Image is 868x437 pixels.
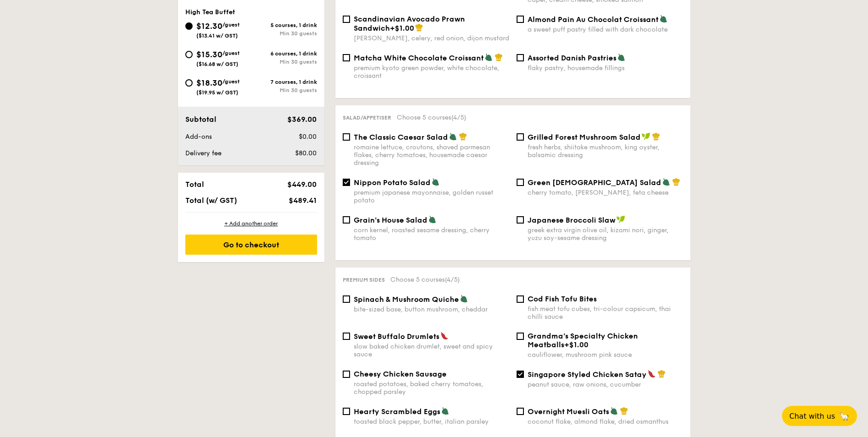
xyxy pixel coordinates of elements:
img: icon-vegetarian.fe4039eb.svg [428,215,437,224]
img: icon-vegetarian.fe4039eb.svg [485,53,493,61]
span: Almond Pain Au Chocolat Croissant [528,15,658,24]
img: icon-vegetarian.fe4039eb.svg [617,53,625,61]
img: icon-vegetarian.fe4039eb.svg [441,407,449,415]
span: Choose 5 courses [397,114,466,121]
input: Green [DEMOGRAPHIC_DATA] Saladcherry tomato, [PERSON_NAME], feta cheese [517,179,524,186]
span: Overnight Muesli Oats [528,407,609,416]
span: $12.30 [196,21,222,31]
input: Cod Fish Tofu Bitesfish meat tofu cubes, tri-colour capsicum, thai chilli sauce [517,295,524,303]
input: Grandma's Specialty Chicken Meatballs+$1.00cauliflower, mushroom pink sauce [517,333,524,340]
span: Grain's House Salad [354,216,427,224]
span: Cod Fish Tofu Bites [528,295,597,303]
span: ($13.41 w/ GST) [196,33,238,39]
input: Almond Pain Au Chocolat Croissanta sweet puff pastry filled with dark chocolate [517,16,524,23]
span: 🦙 [839,411,850,421]
span: Salad/Appetiser [343,115,391,121]
img: icon-spicy.37a8142b.svg [440,332,448,340]
span: (4/5) [451,114,466,121]
div: corn kernel, roasted sesame dressing, cherry tomato [354,226,509,242]
span: Chat with us [789,412,835,421]
input: Grilled Forest Mushroom Saladfresh herbs, shiitake mushroom, king oyster, balsamic dressing [517,133,524,141]
span: Subtotal [185,115,216,124]
div: a sweet puff pastry filled with dark chocolate [528,26,683,33]
input: Sweet Buffalo Drumletsslow baked chicken drumlet, sweet and spicy sauce [343,333,350,340]
span: $80.00 [295,149,317,157]
img: icon-vegan.f8ff3823.svg [616,215,625,224]
span: (4/5) [445,276,460,284]
img: icon-vegetarian.fe4039eb.svg [431,178,440,186]
div: Min 30 guests [251,30,317,37]
span: The Classic Caesar Salad [354,133,448,142]
span: ($16.68 w/ GST) [196,61,238,67]
span: $449.00 [287,180,317,189]
div: greek extra virgin olive oil, kizami nori, ginger, yuzu soy-sesame dressing [528,226,683,242]
input: $15.30/guest($16.68 w/ GST)6 courses, 1 drinkMin 30 guests [185,51,193,58]
span: Add-ons [185,133,212,141]
span: Sweet Buffalo Drumlets [354,332,439,341]
input: Assorted Danish Pastriesflaky pastry, housemade fillings [517,54,524,61]
span: /guest [222,50,240,56]
span: Choose 5 courses [390,276,460,284]
img: icon-vegetarian.fe4039eb.svg [662,178,670,186]
input: The Classic Caesar Saladromaine lettuce, croutons, shaved parmesan flakes, cherry tomatoes, house... [343,133,350,141]
input: Overnight Muesli Oatscoconut flake, almond flake, dried osmanthus [517,408,524,415]
span: Grandma's Specialty Chicken Meatballs [528,332,638,349]
span: Cheesy Chicken Sausage [354,370,447,378]
input: $18.30/guest($19.95 w/ GST)7 courses, 1 drinkMin 30 guests [185,79,193,87]
button: Chat with us🦙 [782,406,857,426]
img: icon-chef-hat.a58ddaea.svg [415,23,423,32]
input: Singapore Styled Chicken Sataypeanut sauce, raw onions, cucumber [517,371,524,378]
div: + Add another order [185,220,317,227]
input: Hearty Scrambled Eggstoasted black pepper, butter, italian parsley [343,408,350,415]
div: [PERSON_NAME], celery, red onion, dijon mustard [354,34,509,42]
span: /guest [222,78,240,85]
span: $18.30 [196,78,222,88]
div: cherry tomato, [PERSON_NAME], feta cheese [528,189,683,197]
div: premium japanese mayonnaise, golden russet potato [354,189,509,204]
span: $489.41 [289,196,317,205]
span: High Tea Buffet [185,8,235,16]
img: icon-vegetarian.fe4039eb.svg [610,407,618,415]
div: roasted potatoes, baked cherry tomatoes, chopped parsley [354,380,509,396]
div: 6 courses, 1 drink [251,50,317,57]
div: Go to checkout [185,235,317,255]
span: Japanese Broccoli Slaw [528,216,615,224]
input: Nippon Potato Saladpremium japanese mayonnaise, golden russet potato [343,179,350,186]
span: Delivery fee [185,149,221,157]
span: Total [185,180,204,189]
span: Spinach & Mushroom Quiche [354,295,459,304]
span: /guest [222,22,240,28]
span: ($19.95 w/ GST) [196,89,238,96]
img: icon-chef-hat.a58ddaea.svg [459,132,467,141]
span: $369.00 [287,115,317,124]
div: fish meat tofu cubes, tri-colour capsicum, thai chilli sauce [528,305,683,321]
div: 5 courses, 1 drink [251,22,317,28]
input: Scandinavian Avocado Prawn Sandwich+$1.00[PERSON_NAME], celery, red onion, dijon mustard [343,16,350,23]
div: premium kyoto green powder, white chocolate, croissant [354,64,509,80]
span: Assorted Danish Pastries [528,54,616,62]
span: $15.30 [196,49,222,60]
div: fresh herbs, shiitake mushroom, king oyster, balsamic dressing [528,143,683,159]
img: icon-chef-hat.a58ddaea.svg [620,407,628,415]
img: icon-vegetarian.fe4039eb.svg [659,15,668,23]
div: coconut flake, almond flake, dried osmanthus [528,418,683,426]
div: romaine lettuce, croutons, shaved parmesan flakes, cherry tomatoes, housemade caesar dressing [354,143,509,167]
img: icon-chef-hat.a58ddaea.svg [652,132,660,141]
span: Hearty Scrambled Eggs [354,407,440,416]
img: icon-spicy.37a8142b.svg [647,370,656,378]
div: slow baked chicken drumlet, sweet and spicy sauce [354,343,509,358]
img: icon-chef-hat.a58ddaea.svg [495,53,503,61]
div: Min 30 guests [251,59,317,65]
span: Singapore Styled Chicken Satay [528,370,647,379]
img: icon-vegan.f8ff3823.svg [642,132,651,141]
input: Matcha White Chocolate Croissantpremium kyoto green powder, white chocolate, croissant [343,54,350,61]
div: peanut sauce, raw onions, cucumber [528,381,683,388]
span: Scandinavian Avocado Prawn Sandwich [354,15,465,33]
div: toasted black pepper, butter, italian parsley [354,418,509,426]
img: icon-chef-hat.a58ddaea.svg [672,178,680,186]
input: Japanese Broccoli Slawgreek extra virgin olive oil, kizami nori, ginger, yuzu soy-sesame dressing [517,216,524,224]
div: cauliflower, mushroom pink sauce [528,351,683,359]
span: Grilled Forest Mushroom Salad [528,133,641,142]
span: +$1.00 [564,340,588,349]
input: $12.30/guest($13.41 w/ GST)5 courses, 1 drinkMin 30 guests [185,22,193,30]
